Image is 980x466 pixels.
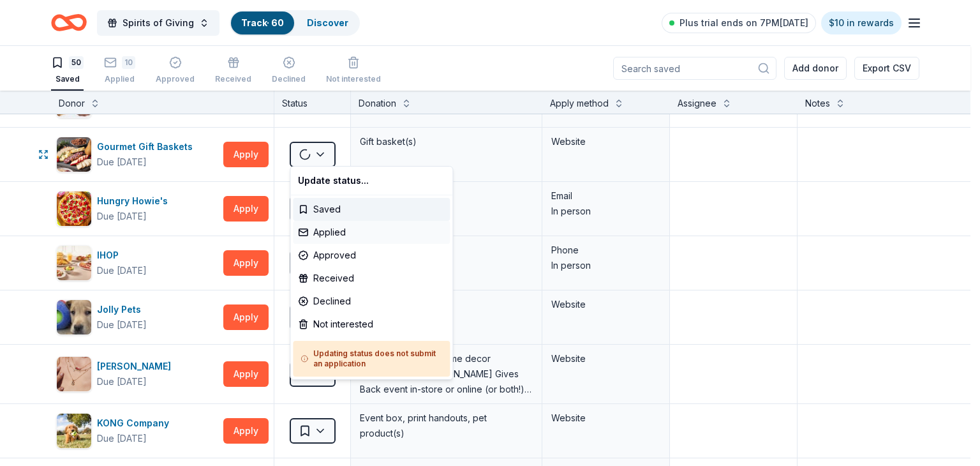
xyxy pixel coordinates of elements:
[293,244,450,267] div: Approved
[293,290,450,313] div: Declined
[293,169,450,192] div: Update status...
[301,349,442,369] h5: Updating status does not submit an application
[293,267,450,290] div: Received
[293,221,450,244] div: Applied
[293,313,450,336] div: Not interested
[293,198,450,221] div: Saved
